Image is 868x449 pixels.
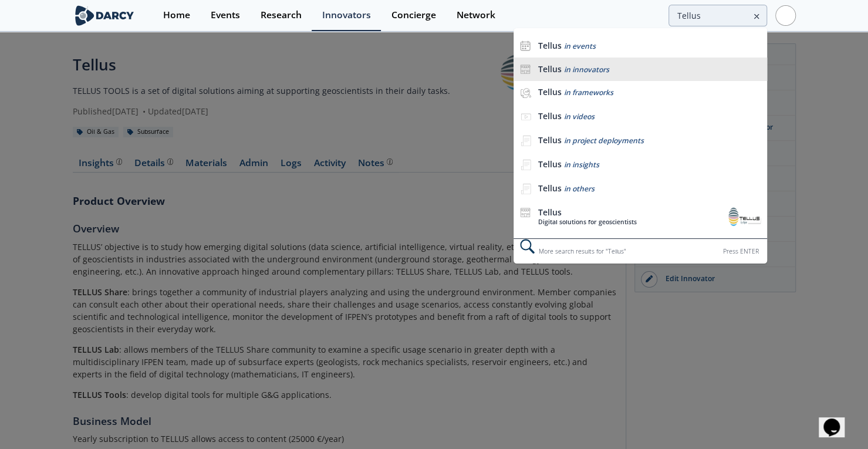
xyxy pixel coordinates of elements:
[728,207,761,226] img: Tellus
[261,11,302,20] div: Research
[514,238,766,264] div: More search results for " Tellus "
[538,40,561,51] b: Tellus
[563,136,643,146] span: in project deployments
[520,40,531,51] img: icon
[668,5,767,26] input: Advanced Search
[538,158,561,170] b: Tellus
[563,65,609,75] span: in innovators
[563,112,594,121] span: in videos
[563,184,594,194] span: in others
[538,63,561,75] b: Tellus
[538,207,722,218] div: Tellus
[322,11,371,20] div: Innovators
[391,11,436,20] div: Concierge
[73,5,137,26] img: logo-wide.svg
[538,110,561,121] b: Tellus
[457,11,495,20] div: Network
[563,41,595,51] span: in events
[538,183,561,194] b: Tellus
[538,218,722,226] div: Digital solutions for geoscientists
[563,160,599,170] span: in insights
[775,5,796,26] img: Profile
[563,87,613,97] span: in frameworks
[520,64,531,75] img: icon
[819,402,856,437] iframe: chat widget
[163,11,190,20] div: Home
[723,245,759,258] div: Press ENTER
[211,11,240,20] div: Events
[520,207,531,218] img: icon
[538,86,561,97] b: Tellus
[538,134,561,146] b: Tellus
